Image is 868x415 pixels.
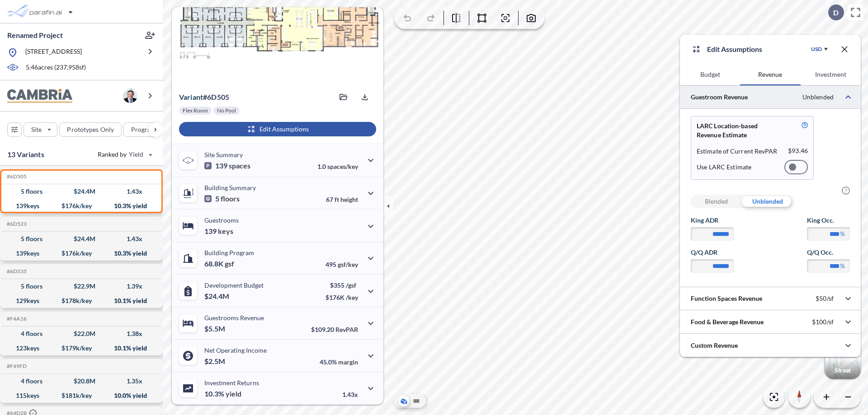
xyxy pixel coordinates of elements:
[204,281,264,289] p: Development Budget
[25,47,82,58] p: [STREET_ADDRESS]
[59,122,122,137] button: Prototypes Only
[179,93,229,102] p: # 6d505
[204,357,226,366] p: $2.5M
[320,358,358,366] p: 45.0%
[342,391,358,398] p: 1.43x
[217,107,236,114] p: No Pool
[123,89,137,103] img: user logo
[317,163,358,170] p: 1.0
[697,121,780,140] p: LARC Location-based Revenue Estimate
[204,292,231,301] p: $24.4M
[707,44,762,55] p: Edit Assumptions
[204,161,250,170] p: 139
[807,216,850,225] label: King Occ.
[801,64,861,85] button: Investment
[691,294,762,303] p: Function Spaces Revenue
[340,196,358,203] span: height
[691,317,764,326] p: Food & Beverage Revenue
[204,151,243,159] p: Site Summary
[90,147,158,162] button: Ranked by Yield
[123,122,172,137] button: Program
[5,316,27,322] h5: Click to copy the code
[325,261,358,268] p: 495
[204,259,234,268] p: 68.8K
[691,248,734,257] label: Q/Q ADR
[742,195,793,208] div: Unblended
[816,294,834,303] p: $50/sf
[179,93,203,101] span: Variant
[840,261,845,270] label: %
[346,281,356,289] span: /gsf
[697,163,751,171] p: Use LARC Estimate
[5,363,27,369] h5: Click to copy the code
[204,324,226,333] p: $5.5M
[680,64,740,85] button: Budget
[335,326,358,333] span: RevPAR
[691,195,742,208] div: Blended
[691,216,734,225] label: King ADR
[740,64,800,85] button: Revenue
[204,227,233,236] p: 139
[229,161,250,170] span: spaces
[7,149,44,160] p: 13 Variants
[204,314,264,322] p: Guestrooms Revenue
[26,63,86,73] p: 5.46 acres ( 237,958 sf)
[131,125,156,134] p: Program
[129,150,144,159] span: Yield
[807,248,850,257] label: Q/Q Occ.
[840,229,845,238] label: %
[835,367,851,374] p: Street
[398,396,409,406] button: Aerial View
[338,358,358,366] span: margin
[825,343,861,379] img: Switcher Image
[326,196,358,203] p: 67
[325,281,358,289] p: $355
[411,396,422,406] button: Site Plan
[311,326,358,333] p: $109.20
[5,173,27,180] h5: Click to copy the code
[204,249,254,256] p: Building Program
[221,194,240,203] span: floors
[691,341,738,350] p: Custom Revenue
[812,318,834,326] p: $100/sf
[24,122,57,137] button: Site
[788,147,808,156] p: $ 93.46
[5,221,27,227] h5: Click to copy the code
[179,122,376,136] button: Edit Assumptions
[325,294,358,301] p: $176K
[225,259,234,268] span: gsf
[204,184,256,191] p: Building Summary
[842,187,850,195] span: ?
[697,147,778,156] p: Estimate of Current RevPAR
[183,107,208,114] p: Flex Room
[67,125,114,134] p: Prototypes Only
[335,196,339,203] span: ft
[204,379,259,387] p: Investment Returns
[7,89,72,103] img: BrandImage
[218,227,233,236] span: keys
[811,46,822,53] div: USD
[226,389,241,398] span: yield
[204,346,267,354] p: Net Operating Income
[7,30,63,40] p: Renamed Project
[825,343,861,379] button: Switcher ImageStreet
[204,216,239,224] p: Guestrooms
[338,261,358,268] span: gsf/key
[204,389,241,398] p: 10.3%
[327,163,358,170] span: spaces/key
[833,9,839,17] p: D
[346,294,358,301] span: /key
[5,268,27,275] h5: Click to copy the code
[204,194,240,203] p: 5
[31,125,42,134] p: Site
